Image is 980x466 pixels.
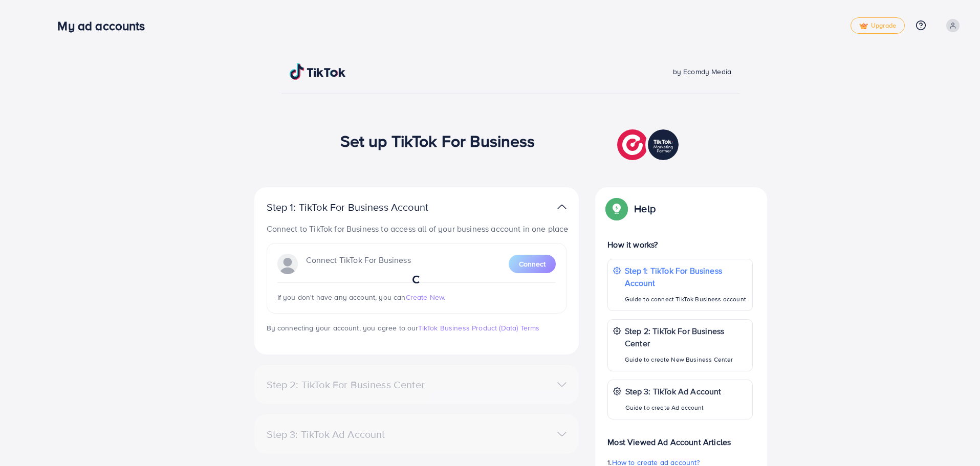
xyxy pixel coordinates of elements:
[617,127,681,163] img: TikTok partner
[625,353,747,366] p: Guide to create New Business Center
[859,22,896,30] span: Upgrade
[625,325,747,349] p: Step 2: TikTok For Business Center
[267,201,461,213] p: Step 1: TikTok For Business Account
[625,402,722,414] p: Guide to create Ad account
[859,23,868,30] img: tick
[851,17,905,34] a: tickUpgrade
[625,264,747,289] p: Step 1: TikTok For Business Account
[607,199,626,218] img: Popup guide
[625,293,747,305] p: Guide to connect TikTok Business account
[557,199,567,214] img: TikTok partner
[634,203,656,215] p: Help
[607,238,753,251] p: How it works?
[290,63,346,80] img: TikTok
[607,428,753,448] p: Most Viewed Ad Account Articles
[57,18,153,33] h3: My ad accounts
[673,66,731,77] span: by Ecomdy Media
[340,131,535,150] h1: Set up TikTok For Business
[625,385,722,397] p: Step 3: TikTok Ad Account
